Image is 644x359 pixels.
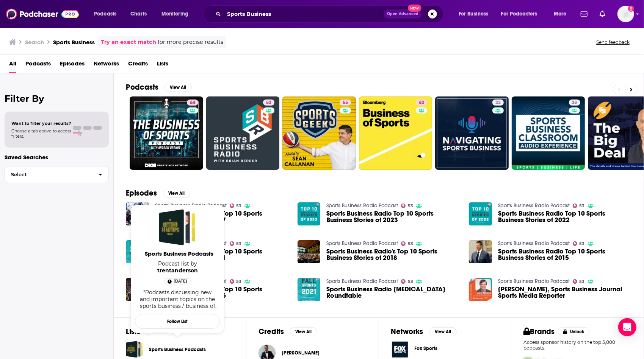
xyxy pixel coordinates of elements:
[628,6,634,12] svg: Add a profile image
[391,341,409,358] img: Fox Sports logo
[161,9,188,19] span: Monitoring
[5,172,92,177] span: Select
[125,8,151,20] a: Charts
[266,99,271,107] span: 53
[359,96,432,170] a: 62
[391,341,499,358] a: Fox Sports logoFox Sports
[149,345,206,354] a: Sports Business Podcasts
[558,327,590,336] button: Unlock
[156,8,198,20] button: open menu
[298,240,321,263] img: Sports Business Radio's Top 10 Sports Business Stories of 2018
[157,58,168,73] span: Lists
[155,278,227,284] a: Sports Business Radio Podcast
[391,327,423,336] h2: Networks
[498,210,631,223] a: Sports Business Radio Top 10 Sports Business Stories of 2022
[140,289,219,337] span: "Podcasts discussing new and important topics on the sports business / business of sports Includi...
[343,99,348,107] span: 55
[496,8,548,20] button: open menu
[136,250,221,257] span: Sports Business Podcasts
[230,204,242,208] a: 53
[401,204,413,208] a: 53
[263,99,274,106] a: 53
[523,339,631,351] p: Access sponsor history on the top 5,000 podcasts.
[298,202,321,225] img: Sports Business Radio Top 10 Sports Business Stories of 2023
[578,8,591,20] a: Show notifications dropdown
[136,250,221,260] a: Sports Business Podcasts
[498,286,631,299] span: [PERSON_NAME], Sports Business Journal Sports Media Reporter
[469,202,492,225] a: Sports Business Radio Top 10 Sports Business Stories of 2022
[130,96,203,170] a: 64
[326,202,398,209] a: Sports Business Radio Podcast
[94,58,119,73] span: Networks
[236,204,241,208] span: 53
[163,189,190,198] button: View All
[53,39,95,46] h3: Sports Business
[554,9,567,19] span: More
[126,82,192,92] a: PodcastsView All
[259,327,284,336] h2: Credits
[326,278,398,284] a: Sports Business Radio Podcast
[9,58,16,73] a: All
[282,350,320,356] a: Vincenzo Landino
[5,154,109,161] p: Saved Searches
[408,5,421,12] span: New
[165,83,192,92] button: View All
[94,9,116,19] span: Podcasts
[401,279,413,284] a: 53
[5,93,109,104] h2: Filter By
[435,96,509,170] a: 23
[469,240,492,263] img: Sports Business Radio Top 10 Sports Business Stories of 2015
[569,99,580,106] a: 28
[5,166,109,183] button: Select
[498,202,570,209] a: Sports Business Radio Podcast
[594,39,632,45] button: Send feedback
[401,241,413,246] a: 53
[523,327,555,336] h2: Brands
[580,280,585,283] span: 53
[157,267,198,274] a: trentanderson
[6,7,79,21] a: Podchaser - Follow, Share and Rate Podcasts
[495,99,501,107] span: 23
[126,202,149,225] img: Sports Business Radio Top 10 Sports Business Stories of 2017
[408,204,413,208] span: 53
[159,209,196,246] span: Sports Business Podcasts
[580,242,585,246] span: 53
[340,99,351,106] a: 55
[11,121,71,126] span: Want to filter your results?
[419,99,424,107] span: 62
[326,248,460,261] a: Sports Business Radio's Top 10 Sports Business Stories of 2018
[573,241,585,246] a: 53
[617,6,634,22] img: User Profile
[459,9,489,19] span: For Business
[501,9,537,19] span: For Podcasters
[126,341,143,358] a: Sports Business Podcasts
[326,240,398,247] a: Sports Business Radio Podcast
[210,5,451,23] div: Search podcasts, credits, & more...
[25,39,44,46] h3: Search
[25,58,51,73] a: Podcasts
[282,350,320,356] span: [PERSON_NAME]
[135,314,220,329] button: Follow List
[158,38,223,47] span: for more precise results
[290,327,317,336] button: View All
[469,278,492,301] img: John Ourand, Sports Business Journal Sports Media Reporter
[126,278,149,301] a: Sports Business Radio Top 10 Sports Business Stories of 2016
[230,241,242,246] a: 53
[617,6,634,22] span: Logged in as dkcsports
[236,242,241,246] span: 53
[498,278,570,284] a: Sports Business Radio Podcast
[326,286,460,299] span: Sports Business Radio [MEDICAL_DATA] Roundtable
[126,240,149,263] img: Sports Business Radio Top 10 Sports Business stories of 2021
[11,128,71,139] span: Choose a tab above to access filters.
[155,240,227,247] a: Sports Business Radio Podcast
[298,278,321,301] img: Sports Business Radio Fall Sports Roundtable
[126,188,157,198] h2: Episodes
[498,286,631,299] a: John Ourand, Sports Business Journal Sports Media Reporter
